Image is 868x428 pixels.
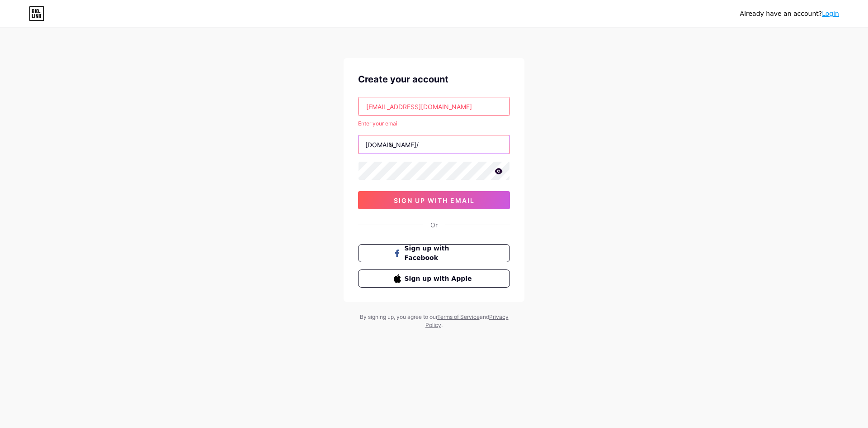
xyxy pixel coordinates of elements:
[405,244,475,263] span: Sign up with Facebook
[822,10,839,17] a: Login
[437,313,480,320] a: Terms of Service
[394,197,475,204] span: sign up with email
[365,140,419,149] div: [DOMAIN_NAME]/
[358,244,510,262] button: Sign up with Facebook
[357,313,511,329] div: By signing up, you agree to our and .
[430,220,438,230] div: Or
[405,274,475,284] span: Sign up with Apple
[359,135,509,154] input: username
[358,120,510,128] div: Enter your email
[358,72,510,86] div: Create your account
[358,191,510,209] button: sign up with email
[359,97,509,115] input: Email
[358,269,510,288] button: Sign up with Apple
[740,9,839,19] div: Already have an account?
